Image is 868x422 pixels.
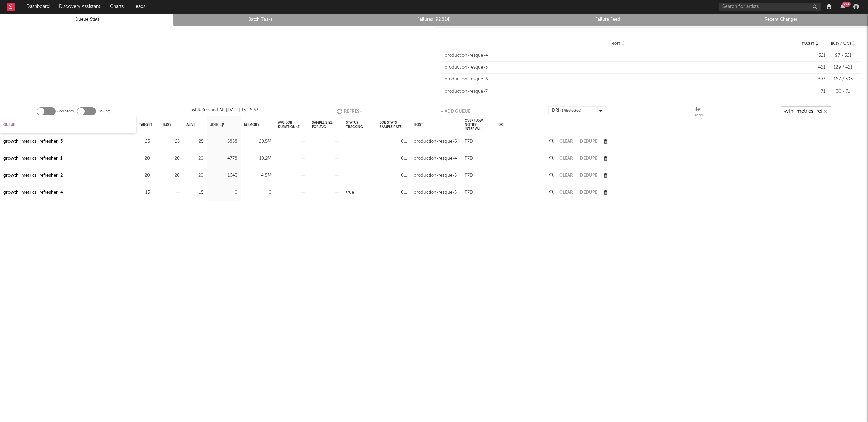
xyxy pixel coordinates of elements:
a: growth_metrics_refresher_2 [3,172,63,180]
button: 99+ [840,4,845,9]
input: Search for artists [719,3,821,11]
div: Overflow Notify Interval [465,117,492,132]
div: true [346,189,354,197]
div: 20 [139,155,150,163]
div: Sample Size For Avg [312,117,339,132]
button: Dedupe [580,139,597,144]
div: production-resque-5 [414,172,457,180]
button: Clear [559,190,573,195]
button: Dedupe [580,173,597,178]
div: 20 [186,172,203,180]
div: Memory [244,117,259,132]
button: Clear [559,156,573,161]
div: Alive [186,117,195,132]
button: + Add Queue [441,106,470,116]
span: ( 8 / 8 selected) [560,107,581,115]
button: Dedupe [580,156,597,161]
label: Polling [98,107,110,115]
button: Dedupe [580,190,597,195]
div: Jobs [694,111,703,119]
div: 0.1 [380,138,407,146]
div: 129 / 421 [829,64,857,71]
a: growth_metrics_refresher_1 [3,155,62,163]
div: Target [139,117,152,132]
div: 20.5M [244,138,271,146]
div: 1643 [210,172,237,180]
div: Avg Job Duration (s) [278,117,305,132]
label: Job Stats [57,107,74,115]
div: production-resque-6 [445,76,791,83]
div: production-resque-7 [445,88,791,95]
span: Host [611,42,620,46]
div: 25 [139,138,150,146]
div: Queue [3,117,15,132]
div: production-resque-5 [414,189,457,197]
span: Busy / Alive [831,42,851,46]
div: Busy [163,117,171,132]
a: Batch Tasks [177,16,343,24]
button: Refresh [336,106,363,116]
button: Clear [559,139,573,144]
div: 421 [795,64,825,71]
div: Last Refreshed At: [DATE] 13:26:53 [188,106,258,116]
div: production-resque-4 [445,52,791,59]
div: DRI [498,117,504,132]
div: 15 [139,189,150,197]
a: Recent Changes [698,16,864,24]
div: 167 / 393 [829,76,857,83]
div: 20 [163,172,180,180]
div: production-resque-5 [445,64,791,71]
div: 97 / 521 [829,52,857,59]
div: 5858 [210,138,237,146]
div: 4778 [210,155,237,163]
div: 71 [795,88,825,95]
div: P7D [465,189,473,197]
div: Job Stats Sample Rate [380,117,407,132]
div: 99 + [842,2,851,7]
div: 25 [163,138,180,146]
div: 15 [186,189,203,197]
div: Jobs [694,106,703,119]
span: Target [802,42,814,46]
div: 25 [186,138,203,146]
div: P7D [465,155,473,163]
a: growth_metrics_refresher_3 [3,138,63,146]
a: growth_metrics_refresher_4 [3,189,63,197]
a: Queue Stats [4,16,170,24]
div: 4.8M [244,172,271,180]
a: Failures (92,814) [351,16,517,24]
div: P7D [465,172,473,180]
div: 0.1 [380,172,407,180]
div: 10.2M [244,155,271,163]
div: 0 [244,189,271,197]
div: production-resque-4 [414,155,457,163]
div: 521 [795,52,825,59]
div: 0.1 [380,189,407,197]
div: 393 [795,76,825,83]
div: 0 [210,189,237,197]
div: production-resque-6 [414,138,457,146]
div: 30 / 71 [829,88,857,95]
div: 20 [186,155,203,163]
a: Failure Feed [525,16,691,24]
div: DRI [552,107,581,115]
div: P7D [465,138,473,146]
div: 0.1 [380,155,407,163]
div: Status Tracking [346,117,373,132]
div: 20 [139,172,150,180]
button: Clear [559,173,573,178]
div: Jobs [210,117,224,132]
div: 20 [163,155,180,163]
div: Host [414,117,423,132]
input: Search... [781,106,831,116]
